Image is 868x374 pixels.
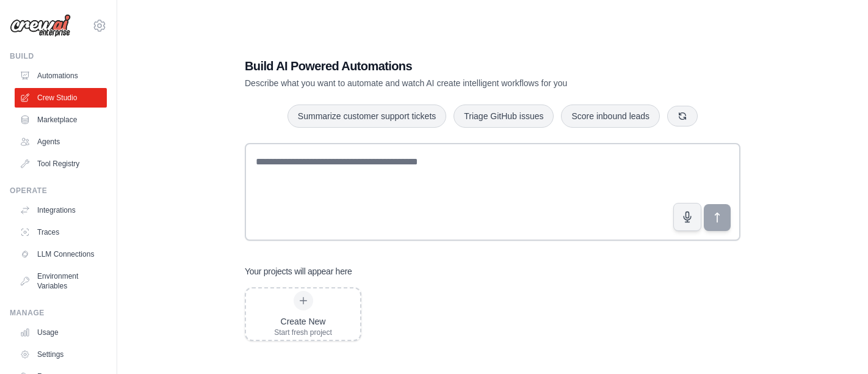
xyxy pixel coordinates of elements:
h3: Your projects will appear here [245,265,352,277]
a: Integrations [15,200,107,220]
button: Click to speak your automation idea [673,203,701,231]
a: Tool Registry [15,154,107,174]
button: Summarize customer support tickets [288,105,446,128]
button: Get new suggestions [667,106,698,127]
button: Score inbound leads [561,105,660,128]
a: Marketplace [15,110,107,130]
div: Manage [10,308,107,318]
a: Agents [15,132,107,152]
a: Traces [15,222,107,242]
div: Start fresh project [274,328,332,337]
button: Triage GitHub issues [454,105,554,128]
a: Environment Variables [15,266,107,296]
a: LLM Connections [15,244,107,264]
a: Usage [15,323,107,342]
div: Create New [274,315,332,328]
p: Describe what you want to automate and watch AI create intelligent workflows for you [245,77,655,89]
a: Automations [15,66,107,86]
a: Crew Studio [15,88,107,108]
img: Logo [10,14,71,37]
h1: Build AI Powered Automations [245,57,655,75]
a: Settings [15,345,107,364]
div: Build [10,51,107,61]
div: Operate [10,186,107,196]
